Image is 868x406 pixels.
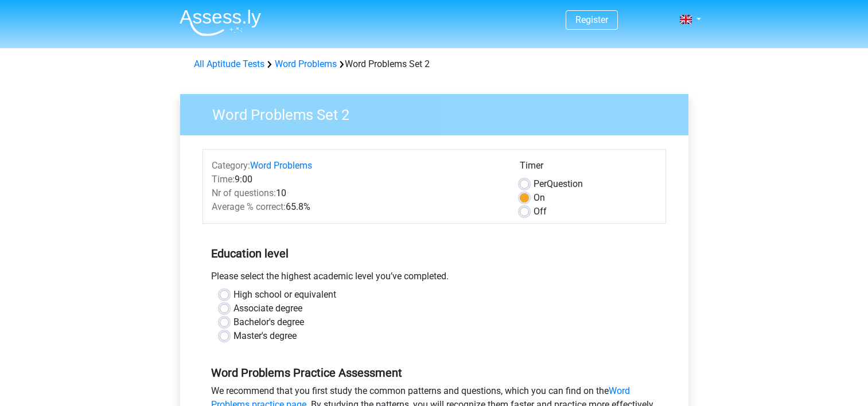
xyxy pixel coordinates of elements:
[233,302,302,315] label: Associate degree
[534,191,545,205] label: On
[203,186,511,200] div: 10
[203,200,511,214] div: 65.8%
[212,188,276,198] span: Nr of questions:
[203,270,666,288] div: Please select the highest academic level you’ve completed.
[189,57,679,71] div: Word Problems Set 2
[194,58,264,69] a: All Aptitude Tests
[211,242,657,265] h5: Education level
[534,178,547,189] span: Per
[520,159,657,177] div: Timer
[534,177,583,191] label: Question
[198,101,680,124] h3: Word Problems Set 2
[275,58,337,69] a: Word Problems
[203,173,511,186] div: 9:00
[233,315,304,329] label: Bachelor's degree
[534,205,547,218] label: Off
[211,366,657,380] h5: Word Problems Practice Assessment
[212,160,250,171] span: Category:
[575,14,608,25] a: Register
[233,329,297,343] label: Master's degree
[212,201,286,212] span: Average % correct:
[250,160,312,171] a: Word Problems
[212,174,235,185] span: Time:
[233,288,336,302] label: High school or equivalent
[180,9,261,36] img: Assessly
